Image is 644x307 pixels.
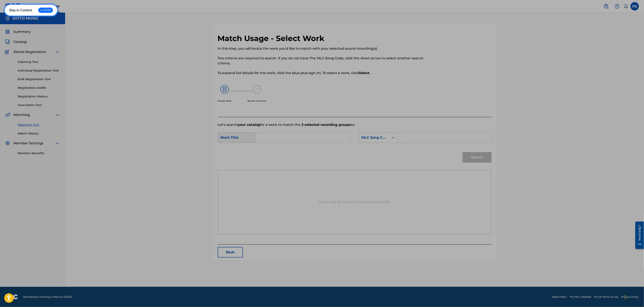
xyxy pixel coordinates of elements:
strong: 2 selected recording groups [301,123,351,127]
a: Overclaims Tool [18,103,60,107]
a: Member Benefits [18,151,60,155]
img: expand [55,112,60,117]
img: logo [5,294,18,299]
div: Drag [624,291,627,304]
div: MLC Song Code [361,135,387,140]
img: Accounts [5,16,10,21]
img: Member Settings [5,141,10,146]
img: 173f8e8b57e69610e344.svg [253,85,261,94]
h5: DITTO MUSIC [13,16,39,21]
a: Public Search [602,2,610,11]
img: 26af456c4569493f7445.svg [220,85,229,94]
iframe: Resource Center [632,218,644,252]
img: Catalog [5,39,10,44]
iframe: Chat Widget [623,287,644,307]
span: Works Registration [13,49,46,54]
form: Search Form [218,127,492,170]
a: Privacy Policy [621,295,639,299]
img: MLC Logo [5,3,21,9]
img: expand [55,49,60,54]
span: Mechanical Licensing Collective © 2025 [23,295,72,299]
strong: Select. [359,71,370,75]
img: Works Registration [5,49,11,54]
img: Matching [5,112,10,117]
div: User Menu [631,2,639,11]
button: Back [218,247,243,258]
p: To expand full details for the work, click the blue plus sign ( ). To select a work, click [218,70,429,76]
span: Summary [13,29,30,34]
a: Registration Drafts [18,86,60,90]
span: Catalog [13,39,27,44]
img: expand [55,141,60,146]
img: Summary [5,29,10,34]
a: Bulk Registration Tool [18,77,60,81]
a: Matching Tool [18,123,60,127]
strong: + [318,71,320,75]
a: Claiming Tool [18,60,60,64]
span: Member Settings [13,141,43,146]
a: SummarySummary [5,29,30,34]
h2: Match Usage - Select Work [218,34,327,43]
img: Top Rightsholder [37,4,42,9]
p: Review & Submit [248,99,266,102]
a: Need Help? [552,295,567,299]
a: CatalogCatalog [5,39,27,44]
div: Help [613,2,621,11]
strong: your catalog [238,123,260,127]
span: Matching [13,112,30,117]
p: Let's search for a work to match the to. [218,122,492,127]
img: search [604,4,609,9]
p: Enter two (2) search criteria to see results [319,199,390,205]
div: Notifications [624,4,628,8]
a: Individual Registration Tool [18,68,60,73]
p: In this step, you will locate the work you'd like to match with your selected sound recording(s). [218,46,429,51]
p: Choose Work [218,99,232,102]
a: The MLC Website [570,295,591,299]
img: help [615,4,620,9]
p: Two criteria are required to search. If you do not have The MLC Song Code, click the down arrow t... [218,56,429,66]
a: Portal Terms of Use [594,295,619,299]
a: Match History [18,131,60,136]
span: Member [45,4,60,9]
a: Registration History [18,94,60,99]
